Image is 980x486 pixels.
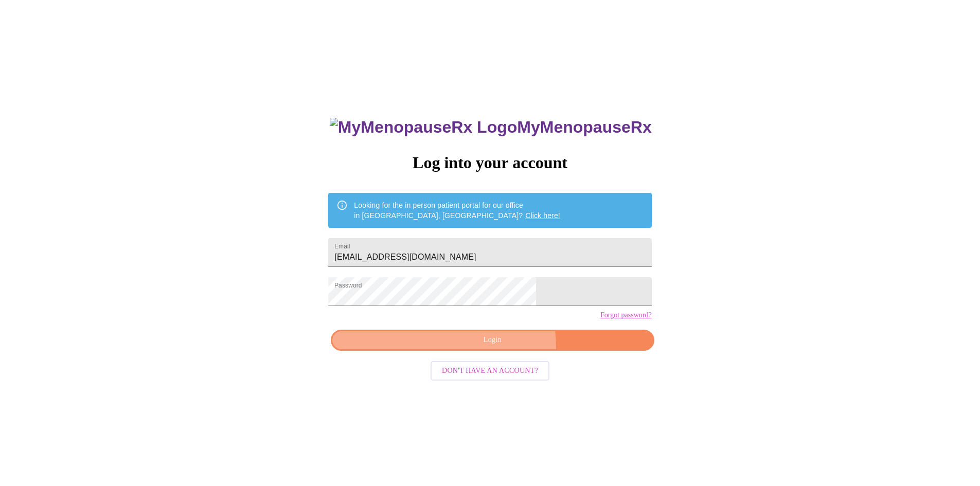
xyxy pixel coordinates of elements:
[330,118,652,137] h3: MyMenopauseRx
[600,311,652,319] a: Forgot password?
[431,361,549,381] button: Don't have an account?
[354,196,560,225] div: Looking for the in person patient portal for our office in [GEOGRAPHIC_DATA], [GEOGRAPHIC_DATA]?
[343,334,642,347] span: Login
[525,211,560,220] a: Click here!
[328,153,651,172] h3: Log into your account
[428,365,552,374] a: Don't have an account?
[330,118,517,137] img: MyMenopauseRx Logo
[331,330,654,351] button: Login
[442,365,538,377] span: Don't have an account?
